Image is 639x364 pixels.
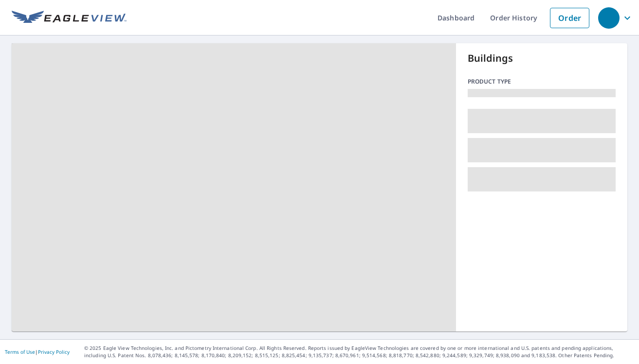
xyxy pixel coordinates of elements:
[5,348,35,355] a: Terms of Use
[468,51,616,66] p: Buildings
[550,8,589,28] a: Order
[468,77,616,86] p: Product type
[12,11,127,25] img: EV Logo
[84,345,634,359] p: © 2025 Eagle View Technologies, Inc. and Pictometry International Corp. All Rights Reserved. Repo...
[5,349,70,355] p: |
[38,348,70,355] a: Privacy Policy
